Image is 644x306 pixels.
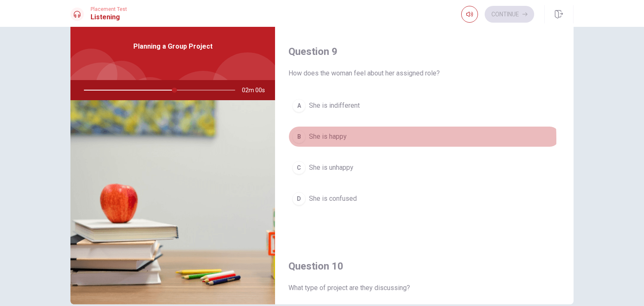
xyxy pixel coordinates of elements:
[288,188,560,209] button: DShe is confused
[91,12,127,22] h1: Listening
[288,157,560,178] button: CShe is unhappy
[91,6,127,12] span: Placement Test
[309,163,353,173] span: She is unhappy
[309,132,347,142] span: She is happy
[288,283,560,293] span: What type of project are they discussing?
[309,194,357,204] span: She is confused
[292,161,306,174] div: C
[292,130,306,143] div: B
[133,41,213,52] span: Planning a Group Project
[288,68,560,78] span: How does the woman feel about her assigned role?
[292,192,306,205] div: D
[242,80,272,100] span: 02m 00s
[288,259,560,273] h4: Question 10
[70,100,275,304] img: Planning a Group Project
[292,99,306,112] div: A
[288,45,560,58] h4: Question 9
[288,95,560,116] button: AShe is indifferent
[309,101,360,111] span: She is indifferent
[288,126,560,147] button: BShe is happy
